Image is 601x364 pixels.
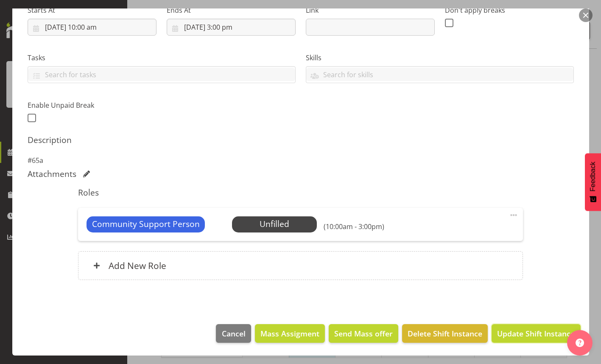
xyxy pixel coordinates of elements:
[408,328,482,339] span: Delete Shift Instance
[306,68,573,81] input: Search for skills
[109,260,166,271] h6: Add New Role
[28,53,296,63] label: Tasks
[167,5,296,15] label: Ends At
[334,328,393,339] span: Send Mass offer
[306,53,574,63] label: Skills
[28,135,574,145] h5: Description
[260,328,319,339] span: Mass Assigment
[576,339,584,347] img: help-xxl-2.png
[306,5,435,15] label: Link
[216,324,251,343] button: Cancel
[445,5,574,15] label: Don't apply breaks
[589,162,597,191] span: Feedback
[492,324,580,343] button: Update Shift Instance
[402,324,488,343] button: Delete Shift Instance
[585,153,601,211] button: Feedback - Show survey
[329,324,398,343] button: Send Mass offer
[28,100,157,110] label: Enable Unpaid Break
[497,328,575,339] span: Update Shift Instance
[222,328,246,339] span: Cancel
[28,68,295,81] input: Search for tasks
[78,188,523,198] h5: Roles
[260,218,289,230] span: Unfilled
[324,222,384,231] h6: (10:00am - 3:00pm)
[92,218,200,230] span: Community Support Person
[28,5,157,15] label: Starts At
[28,169,76,179] h5: Attachments
[255,324,325,343] button: Mass Assigment
[28,155,574,165] p: #65a
[28,19,157,36] input: Click to select...
[167,19,296,36] input: Click to select...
